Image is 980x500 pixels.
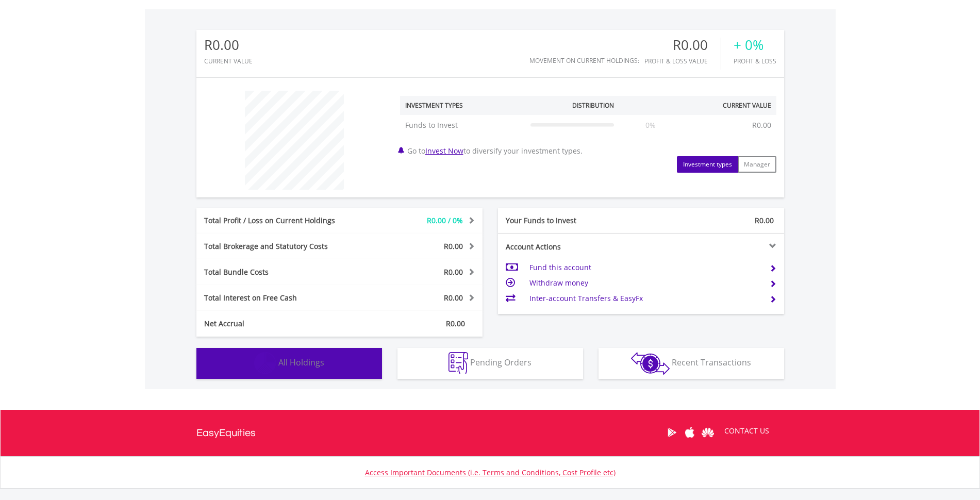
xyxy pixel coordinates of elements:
div: Total Interest on Free Cash [196,293,363,303]
div: Profit & Loss Value [644,58,721,64]
div: Movement on Current Holdings: [529,57,639,64]
a: Invest Now [425,146,463,156]
a: EasyEquities [196,410,256,456]
button: All Holdings [196,348,382,379]
div: R0.00 [644,38,721,53]
button: Pending Orders [397,348,583,379]
span: R0.00 [444,241,463,251]
a: CONTACT US [717,416,776,445]
a: Access Important Documents (i.e. Terms and Conditions, Cost Profile etc) [365,468,616,477]
td: 0% [619,115,682,136]
span: R0.00 [446,319,465,328]
div: R0.00 [204,38,253,53]
span: R0.00 [444,293,463,303]
td: R0.00 [747,115,776,136]
img: transactions-zar-wht.png [631,352,670,375]
span: R0.00 [755,215,774,225]
div: Total Bundle Costs [196,267,363,277]
img: holdings-wht.png [254,352,276,374]
td: Funds to Invest [400,115,525,136]
div: Distribution [572,101,614,110]
div: Total Brokerage and Statutory Costs [196,241,363,252]
a: Google Play [663,416,681,448]
td: Withdraw money [529,275,761,291]
span: Recent Transactions [672,357,751,368]
td: Inter-account Transfers & EasyFx [529,291,761,306]
div: Profit & Loss [734,58,776,64]
div: Go to to diversify your investment types. [392,86,784,173]
button: Manager [738,156,776,173]
div: Net Accrual [196,319,363,329]
span: R0.00 [444,267,463,277]
div: Account Actions [498,242,641,252]
div: Your Funds to Invest [498,215,641,226]
div: + 0% [734,38,776,53]
div: Total Profit / Loss on Current Holdings [196,215,363,226]
div: CURRENT VALUE [204,58,253,64]
img: pending_instructions-wht.png [449,352,468,374]
span: Pending Orders [470,357,531,368]
th: Current Value [682,96,776,115]
th: Investment Types [400,96,525,115]
button: Investment types [677,156,738,173]
button: Recent Transactions [599,348,784,379]
td: Fund this account [529,260,761,275]
a: Huawei [699,416,717,448]
span: R0.00 / 0% [427,215,463,225]
span: All Holdings [278,357,324,368]
a: Apple [681,416,699,448]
